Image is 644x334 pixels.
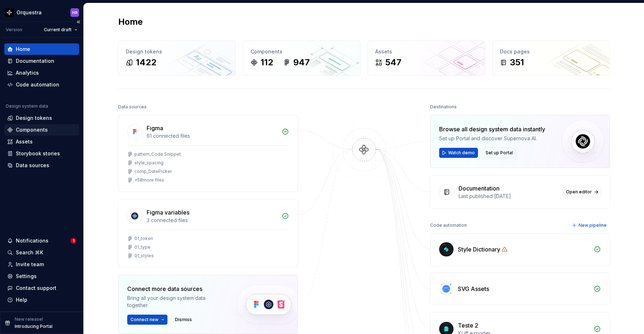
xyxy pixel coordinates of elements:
div: Analytics [16,69,39,76]
div: Components [250,48,353,55]
a: Storybook stories [4,148,79,159]
button: Dismiss [172,315,195,325]
div: 547 [385,57,401,68]
div: Destinations [430,102,457,112]
span: Dismiss [175,317,192,323]
a: Home [4,43,79,55]
a: Documentation [4,55,79,67]
div: 61 connected files [147,132,277,140]
a: Assets [4,136,79,147]
a: Components [4,124,79,136]
div: Assets [375,48,478,55]
div: HR [72,10,78,15]
div: Help [16,296,27,304]
div: Contact support [16,284,56,292]
a: Settings [4,271,79,282]
a: Code automation [4,79,79,90]
div: Docs pages [500,48,602,55]
div: Code automation [16,81,59,88]
a: Figma61 connected filespattern_Code Snippetstyle_spacingcomp_DatePicker+58more files [118,115,298,192]
span: Open editor [566,189,592,195]
p: New release! [15,316,43,322]
a: Assets547 [368,41,485,76]
a: Design tokens1422 [118,41,236,76]
div: Data sources [118,102,147,112]
button: Help [4,294,79,306]
div: Bring all your design system data together. [127,295,224,309]
div: Invite team [16,261,44,268]
div: Version [6,27,22,33]
div: Teste 2 [458,321,478,330]
div: 3 connected files [147,217,277,224]
span: Watch demo [448,150,475,156]
div: Settings [16,273,37,280]
button: New pipeline [570,220,610,230]
button: Notifications1 [4,235,79,246]
a: Design tokens [4,112,79,124]
div: Design tokens [126,48,228,55]
div: 01_type [134,244,151,250]
a: Analytics [4,67,79,79]
button: Current draft [41,25,80,35]
span: Set up Portal [486,150,513,156]
div: 01_token [134,236,153,241]
div: SVG Assets [458,284,489,293]
button: Connect new [127,315,167,325]
div: Documentation [459,184,500,193]
a: Data sources [4,160,79,171]
a: Docs pages351 [492,41,610,76]
span: Current draft [44,27,72,33]
div: Storybook stories [16,150,60,157]
div: Connect more data sources [127,284,224,293]
a: Figma variables3 connected files01_token01_type01_styles [118,199,298,268]
div: + 58 more files [134,177,164,183]
div: comp_DatePicker [134,169,172,174]
button: OrquestraHR [1,5,82,20]
a: Open editor [563,187,601,197]
div: Notifications [16,237,49,244]
button: Search ⌘K [4,247,79,258]
span: 1 [70,238,76,244]
button: Watch demo [439,148,478,158]
div: Set up Portal and discover Supernova AI. [439,135,545,142]
span: Connect new [130,317,158,323]
div: Figma variables [147,208,189,217]
div: Components [16,126,48,133]
span: New pipeline [579,222,607,228]
div: 947 [293,57,310,68]
div: Browse all design system data instantly [439,125,545,133]
div: 112 [261,57,273,68]
div: Search ⌘K [16,249,43,256]
div: 1422 [136,57,156,68]
div: Style Dictionary [458,245,500,254]
div: Last published [DATE] [459,193,558,200]
div: 351 [510,57,524,68]
div: Orquestra [17,9,42,16]
button: Set up Portal [482,148,516,158]
div: Home [16,46,30,53]
div: 01_styles [134,253,154,259]
div: pattern_Code Snippet [134,151,181,157]
div: Assets [16,138,33,145]
div: Data sources [16,162,49,169]
div: Design system data [6,103,48,109]
div: Design tokens [16,114,52,122]
a: Invite team [4,259,79,270]
img: 2d16a307-6340-4442-b48d-ad77c5bc40e7.png [5,8,14,17]
div: Code automation [430,220,467,230]
button: Collapse sidebar [73,17,83,27]
p: Introducing Portal [15,324,52,329]
button: Contact support [4,282,79,294]
a: Components112947 [243,41,360,76]
div: Documentation [16,57,54,65]
div: Figma [147,124,163,132]
h2: Home [118,16,143,28]
div: style_spacing [134,160,164,166]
